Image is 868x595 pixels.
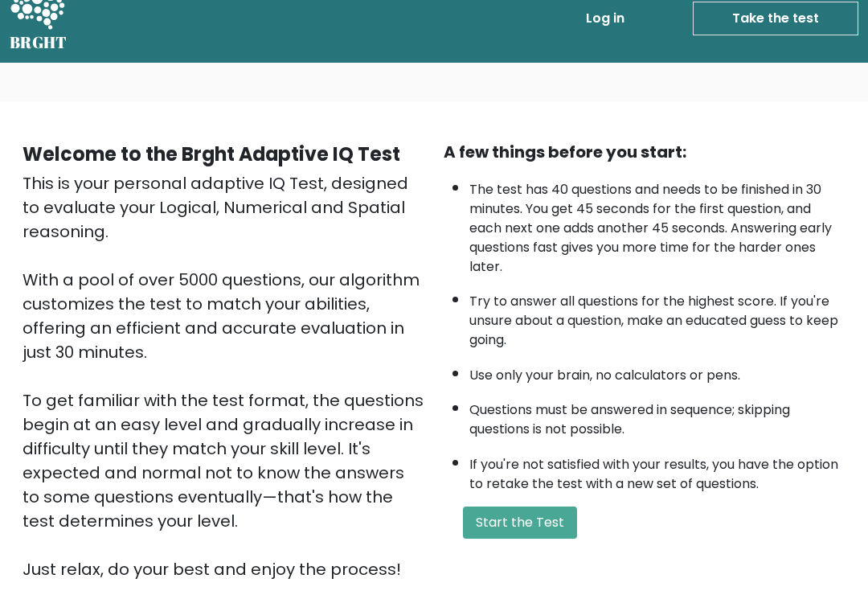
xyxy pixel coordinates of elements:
li: Use only your brain, no calculators or pens. [469,358,845,385]
li: The test has 40 questions and needs to be finished in 30 minutes. You get 45 seconds for the firs... [469,172,845,277]
button: Start the Test [463,507,577,539]
li: Questions must be answered in sequence; skipping questions is not possible. [469,392,845,439]
a: Log in [579,2,631,35]
h5: BRGHT [10,33,68,52]
li: If you're not satisfied with your results, you have the option to retake the test with a new set ... [469,447,845,494]
div: A few things before you start: [444,140,845,164]
a: Take the test [693,2,858,35]
b: Welcome to the Brght Adaptive IQ Test [23,141,400,167]
li: Try to answer all questions for the highest score. If you're unsure about a question, make an edu... [469,284,845,350]
div: This is your personal adaptive IQ Test, designed to evaluate your Logical, Numerical and Spatial ... [23,171,424,581]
